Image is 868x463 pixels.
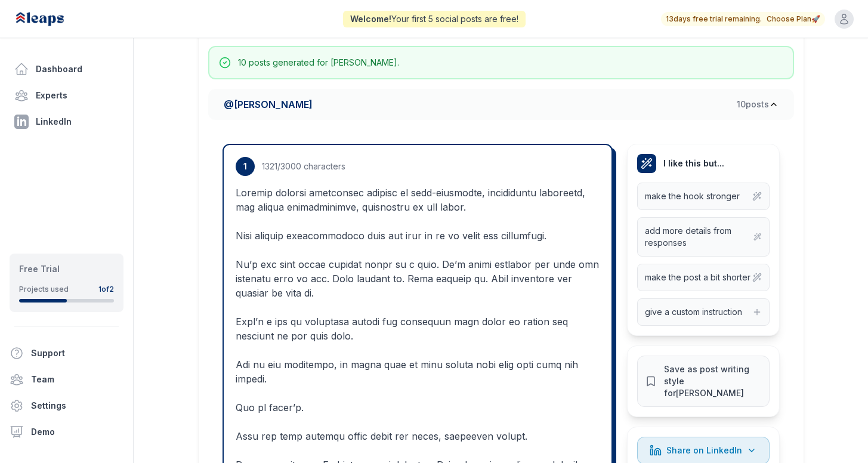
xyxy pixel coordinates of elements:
[666,14,820,24] button: 13days free trial remaining.Choose Plan
[645,190,740,202] span: make the hook stronger
[224,97,313,112] span: @ [PERSON_NAME]
[10,57,123,81] a: Dashboard
[637,154,770,173] h4: I like this but...
[737,98,769,110] span: 10 post s
[19,263,114,275] div: Free Trial
[645,225,754,249] span: add more details from responses
[637,298,770,326] button: give a custom instruction
[14,6,91,32] img: Leaps
[10,84,123,107] a: Experts
[645,306,742,318] span: give a custom instruction
[10,110,123,134] a: LinkedIn
[98,285,114,294] div: 1 of 2
[645,271,750,283] span: make the post a bit shorter
[343,11,526,27] div: Your first 5 social posts are free!
[637,356,770,407] button: Save as post writing style for[PERSON_NAME]
[19,285,69,294] div: Projects used
[811,14,820,24] span: 🚀
[350,14,391,24] span: Welcome!
[208,89,794,120] button: @[PERSON_NAME]10posts
[637,183,770,210] button: make the hook stronger
[5,394,128,418] a: Settings
[664,363,762,399] span: Save as post writing style for [PERSON_NAME]
[5,341,119,365] button: Support
[5,420,128,444] a: Demo
[236,157,255,176] span: 1
[262,160,345,172] div: 1321 /3000 characters
[238,57,399,69] p: 10 posts generated for [PERSON_NAME].
[637,217,770,257] button: add more details from responses
[666,14,762,24] span: 13 days free trial remaining.
[5,368,128,391] a: Team
[666,445,742,456] span: Share on LinkedIn
[637,264,770,291] button: make the post a bit shorter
